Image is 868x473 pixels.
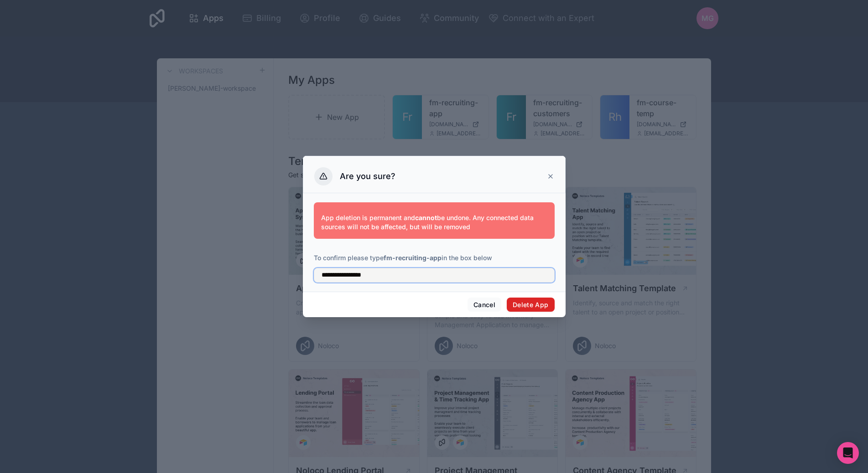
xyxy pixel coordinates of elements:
[321,213,547,231] p: App deletion is permanent and be undone. Any connected data sources will not be affected, but wil...
[384,254,442,262] strong: fm-recruiting-app
[507,298,555,312] button: Delete App
[415,214,437,221] strong: cannot
[314,253,555,262] p: To confirm please type in the box below
[468,298,501,312] button: Cancel
[837,442,859,464] div: Open Intercom Messenger
[340,171,395,182] h3: Are you sure?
